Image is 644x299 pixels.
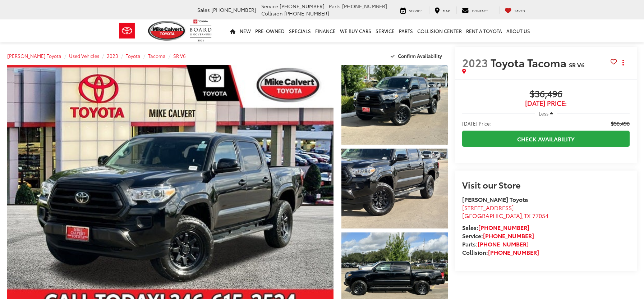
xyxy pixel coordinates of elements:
[397,19,415,42] a: Parts
[114,19,141,42] img: Toyota
[464,19,504,42] a: Rent a Toyota
[253,19,287,42] a: Pre-Owned
[462,120,491,127] span: [DATE] Price:
[415,19,464,42] a: Collision Center
[462,203,514,212] span: [STREET_ADDRESS]
[429,6,455,14] a: Map
[443,8,450,13] span: Map
[287,19,313,42] a: Specials
[126,53,141,59] a: Toyota
[569,60,584,69] span: SR V6
[197,6,210,13] span: Sales
[462,248,539,256] strong: Collision:
[524,211,531,219] span: TX
[456,6,493,14] a: Contact
[617,56,630,69] button: Actions
[69,53,99,59] a: Used Vehicles
[499,6,530,14] a: My Saved Vehicles
[341,149,448,228] a: Expand Photo 2
[462,231,534,240] strong: Service:
[532,211,548,219] span: 77054
[284,10,329,17] span: [PHONE_NUMBER]
[462,100,630,107] span: [DATE] Price:
[398,53,442,59] span: Confirm Availability
[342,3,387,10] span: [PHONE_NUMBER]
[228,19,238,42] a: Home
[7,53,61,59] a: [PERSON_NAME] Toyota
[395,6,428,14] a: Service
[504,19,532,42] a: About Us
[341,65,448,145] a: Expand Photo 1
[539,110,548,117] span: Less
[261,3,278,10] span: Service
[340,64,449,146] img: 2023 Toyota Tacoma SR V6
[329,3,341,10] span: Parts
[478,223,529,231] a: [PHONE_NUMBER]
[211,6,256,13] span: [PHONE_NUMBER]
[488,248,539,256] a: [PHONE_NUMBER]
[462,131,630,147] a: Check Availability
[173,53,186,59] a: SR V6
[148,21,186,41] img: Mike Calvert Toyota
[462,180,630,189] h2: Visit our Store
[478,240,529,248] a: [PHONE_NUMBER]
[515,8,525,13] span: Saved
[491,55,569,70] span: Toyota Tacoma
[462,203,548,220] a: [STREET_ADDRESS] [GEOGRAPHIC_DATA],TX 77054
[611,120,630,127] span: $36,496
[535,107,557,120] button: Less
[462,211,522,219] span: [GEOGRAPHIC_DATA]
[462,223,529,231] strong: Sales:
[462,240,529,248] strong: Parts:
[313,19,338,42] a: Finance
[409,8,422,13] span: Service
[462,89,630,100] span: $36,496
[340,148,449,230] img: 2023 Toyota Tacoma SR V6
[280,3,325,10] span: [PHONE_NUMBER]
[462,195,528,203] strong: [PERSON_NAME] Toyota
[373,19,397,42] a: Service
[238,19,253,42] a: New
[462,211,548,219] span: ,
[338,19,373,42] a: WE BUY CARS
[462,55,488,70] span: 2023
[261,10,283,17] span: Collision
[107,53,118,59] a: 2023
[472,8,488,13] span: Contact
[483,231,534,240] a: [PHONE_NUMBER]
[148,53,166,59] a: Tacoma
[622,60,624,65] span: dropdown dots
[387,50,448,62] button: Confirm Availability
